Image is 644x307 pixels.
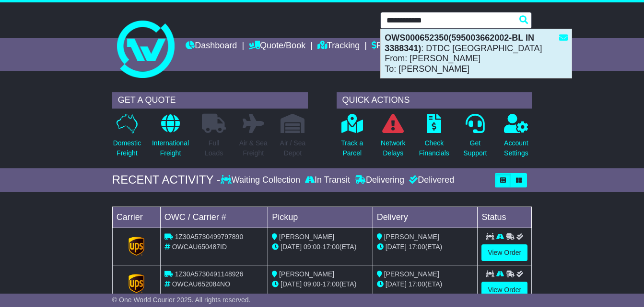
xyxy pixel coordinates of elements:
[129,274,145,293] img: GetCarrierServiceLogo
[373,207,478,228] td: Delivery
[272,242,369,252] div: - (ETA)
[152,138,189,158] p: International Freight
[304,243,320,251] span: 09:00
[384,270,439,278] span: [PERSON_NAME]
[113,138,141,158] p: Domestic Freight
[381,29,572,78] div: : DTDC [GEOGRAPHIC_DATA] From: [PERSON_NAME] To: [PERSON_NAME]
[386,280,407,288] span: [DATE]
[377,242,474,252] div: (ETA)
[112,296,251,304] span: © One World Courier 2025. All rights reserved.
[481,244,527,261] a: View Order
[381,138,405,158] p: Network Delays
[317,38,360,55] a: Tracking
[341,138,363,158] p: Track a Parcel
[249,38,305,55] a: Quote/Book
[304,280,320,288] span: 09:00
[268,207,373,228] td: Pickup
[323,280,340,288] span: 17:00
[172,243,227,251] span: OWCAU650487ID
[303,175,352,186] div: In Transit
[380,113,406,164] a: NetworkDelays
[202,138,226,158] p: Full Loads
[172,280,230,288] span: OWCAU652084NO
[152,113,189,164] a: InternationalFreight
[409,243,425,251] span: 17:00
[478,207,532,228] td: Status
[221,175,303,186] div: Waiting Collection
[352,175,407,186] div: Delivering
[281,243,302,251] span: [DATE]
[372,38,415,55] a: Financials
[463,138,487,158] p: Get Support
[272,279,369,289] div: - (ETA)
[112,92,308,109] div: GET A QUOTE
[340,113,363,164] a: Track aParcel
[409,280,425,288] span: 17:00
[385,33,534,53] strong: OWS000652350(595003662002-BL IN 3388341)
[503,113,529,164] a: AccountSettings
[337,92,532,109] div: QUICK ACTIONS
[481,282,527,298] a: View Order
[175,233,243,241] span: 1Z30A5730499797890
[407,175,454,186] div: Delivered
[463,113,487,164] a: GetSupport
[377,279,474,289] div: (ETA)
[160,207,268,228] td: OWC / Carrier #
[504,138,528,158] p: Account Settings
[112,173,221,187] div: RECENT ACTIVITY -
[112,207,160,228] td: Carrier
[175,270,243,278] span: 1Z30A5730491148926
[384,233,439,241] span: [PERSON_NAME]
[279,233,334,241] span: [PERSON_NAME]
[323,243,340,251] span: 17:00
[186,38,237,55] a: Dashboard
[419,138,449,158] p: Check Financials
[113,113,141,164] a: DomesticFreight
[239,138,268,158] p: Air & Sea Freight
[280,138,306,158] p: Air / Sea Depot
[419,113,450,164] a: CheckFinancials
[386,243,407,251] span: [DATE]
[281,280,302,288] span: [DATE]
[279,270,334,278] span: [PERSON_NAME]
[129,237,145,256] img: GetCarrierServiceLogo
